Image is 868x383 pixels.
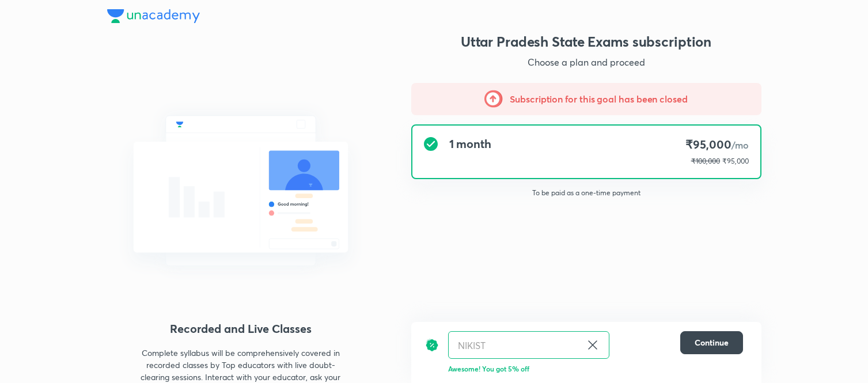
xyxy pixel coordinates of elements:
p: ₹100,000 [691,156,720,166]
h4: 1 month [449,137,491,151]
h4: Recorded and Live Classes [107,320,374,338]
input: Have a referral code? [449,332,581,359]
img: chat_with_educator_6cb3c64761.svg [107,90,374,291]
h3: Uttar Pradesh State Exams subscription [411,32,761,51]
p: To be paid as a one-time payment [402,188,771,198]
h5: Subscription for this goal has been closed [510,92,688,106]
h4: ₹95,000 [685,137,748,153]
span: /mo [731,139,749,151]
button: Continue [680,331,743,354]
img: Company Logo [107,9,200,23]
p: Awesome! You got 5% off [448,363,743,374]
img: - [484,90,503,108]
span: ₹95,000 [722,157,749,165]
span: Continue [695,337,729,348]
img: discount [425,331,439,359]
p: Choose a plan and proceed [411,55,761,69]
